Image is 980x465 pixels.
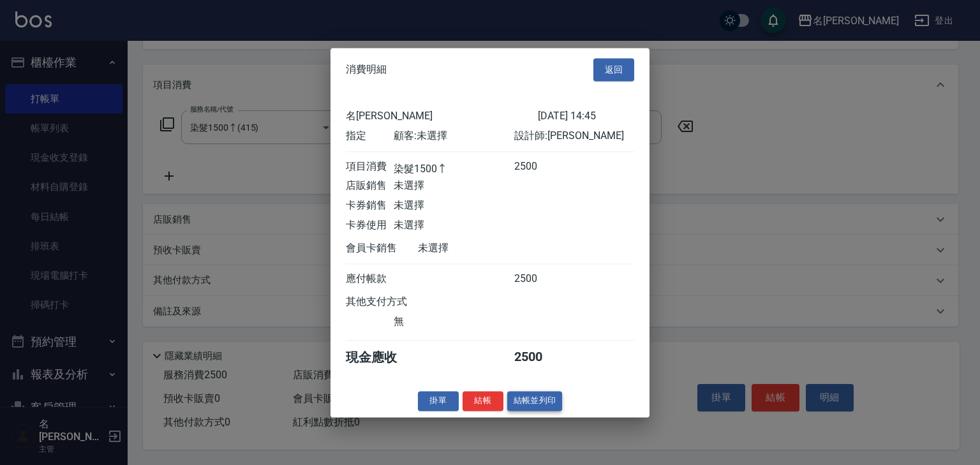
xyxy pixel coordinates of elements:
[346,179,394,193] div: 店販銷售
[463,391,503,411] button: 結帳
[418,242,538,255] div: 未選擇
[346,219,394,232] div: 卡券使用
[514,129,634,143] div: 設計師: [PERSON_NAME]
[514,272,562,286] div: 2500
[346,295,442,309] div: 其他支付方式
[514,349,562,366] div: 2500
[346,272,394,286] div: 應付帳款
[346,129,394,143] div: 指定
[593,58,634,82] button: 返回
[418,391,459,411] button: 掛單
[346,242,418,255] div: 會員卡銷售
[394,160,514,176] div: 染髮1500↑
[538,110,634,123] div: [DATE] 14:45
[507,391,563,411] button: 結帳並列印
[346,63,387,76] span: 消費明細
[394,219,514,232] div: 未選擇
[346,199,394,212] div: 卡券銷售
[394,179,514,193] div: 未選擇
[346,160,394,176] div: 項目消費
[394,199,514,212] div: 未選擇
[346,349,418,366] div: 現金應收
[514,160,562,176] div: 2500
[394,129,514,143] div: 顧客: 未選擇
[394,315,514,328] div: 無
[346,110,538,123] div: 名[PERSON_NAME]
